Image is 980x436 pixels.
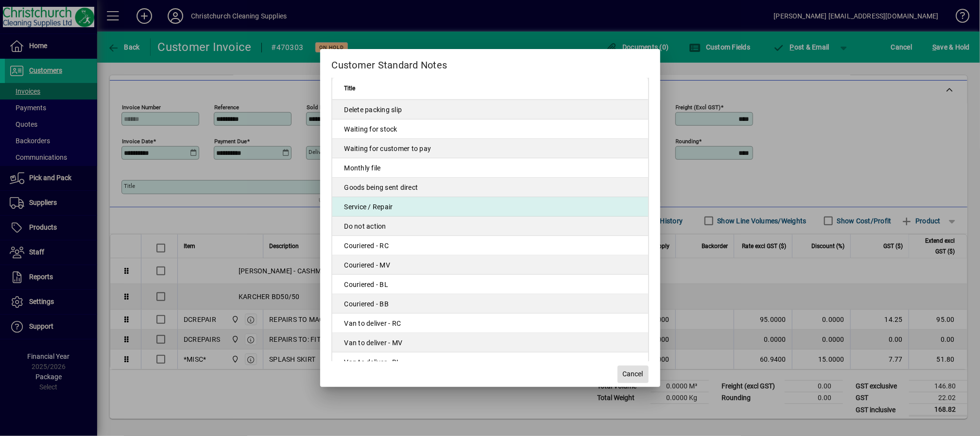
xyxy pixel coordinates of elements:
[320,49,660,77] h2: Customer Standard Notes
[332,178,648,197] td: Goods being sent direct
[332,197,648,217] td: Service / Repair
[618,366,649,383] button: Cancel
[332,119,648,139] td: Waiting for stock
[332,100,648,119] td: Delete packing slip
[332,294,648,314] td: Couriered - BB
[332,158,648,178] td: Monthly file
[332,314,648,333] td: Van to deliver - RC
[332,255,648,275] td: Couriered - MV
[623,369,643,379] span: Cancel
[332,275,648,294] td: Couriered - BL
[332,236,648,255] td: Couriered - RC
[332,139,648,158] td: Waiting for customer to pay
[332,333,648,352] td: Van to deliver - MV
[332,217,648,236] td: Do not action
[344,83,356,94] span: Title
[332,352,648,372] td: Van to deliver - BL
